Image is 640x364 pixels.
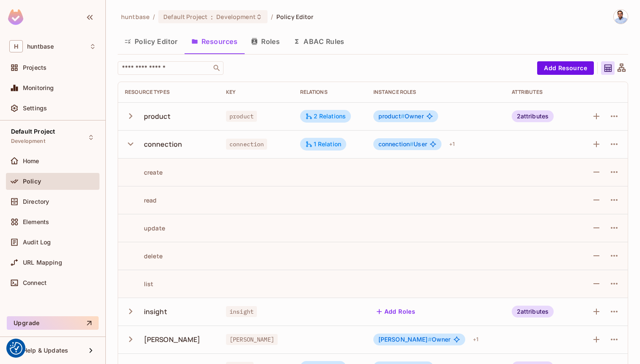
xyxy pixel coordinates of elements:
div: read [125,196,157,204]
div: + 1 [446,137,458,151]
button: Roles [244,31,287,52]
span: Projects [23,64,47,71]
div: [PERSON_NAME] [144,335,201,344]
div: list [125,280,154,288]
span: # [428,336,432,343]
span: Development [11,138,45,145]
span: [PERSON_NAME] [226,334,278,345]
span: Default Project [11,128,55,135]
button: Upgrade [7,316,99,330]
span: Default Project [163,13,207,21]
span: the active workspace [121,13,149,21]
div: product [144,112,171,121]
li: / [153,13,155,21]
span: Development [216,13,255,21]
div: + 1 [469,333,482,346]
span: Audit Log [23,239,51,246]
span: connection [378,140,414,148]
span: Settings [23,105,47,112]
span: product [378,112,405,120]
div: create [125,168,163,176]
span: Owner [378,113,424,120]
span: Workspace: huntbase [27,43,54,50]
span: # [410,140,414,148]
button: Add Roles [373,305,419,318]
span: connection [226,139,268,150]
div: Relations [300,89,360,96]
img: Ravindra Bangrawa [614,10,628,24]
div: Instance roles [373,89,498,96]
span: URL Mapping [23,259,62,266]
span: : [210,14,213,20]
li: / [271,13,273,21]
span: Elements [23,219,49,225]
div: 2 attributes [512,110,554,122]
span: Policy [23,178,41,185]
div: connection [144,140,182,149]
button: Add Resource [537,61,594,75]
span: H [9,40,23,52]
div: 1 Relation [305,140,342,148]
img: Revisit consent button [10,342,22,355]
div: Attributes [512,89,570,96]
div: insight [144,307,167,316]
button: Resources [185,31,244,52]
span: product [226,111,257,122]
span: Connect [23,279,47,286]
div: delete [125,252,163,260]
span: Monitoring [23,85,54,91]
span: Home [23,158,39,164]
span: insight [226,306,257,317]
span: User [378,141,427,148]
div: Key [226,89,287,96]
span: Help & Updates [23,347,68,354]
button: Policy Editor [118,31,185,52]
button: ABAC Rules [287,31,351,52]
div: 2 Relations [305,112,346,120]
div: 2 attributes [512,306,554,317]
span: Policy Editor [276,13,314,21]
span: # [401,112,405,120]
img: SReyMgAAAABJRU5ErkJggg== [8,9,23,25]
button: Consent Preferences [10,342,22,355]
div: update [125,224,165,232]
span: Directory [23,198,49,205]
span: Owner [378,336,451,343]
div: Resource Types [125,89,212,96]
span: [PERSON_NAME] [378,336,432,343]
